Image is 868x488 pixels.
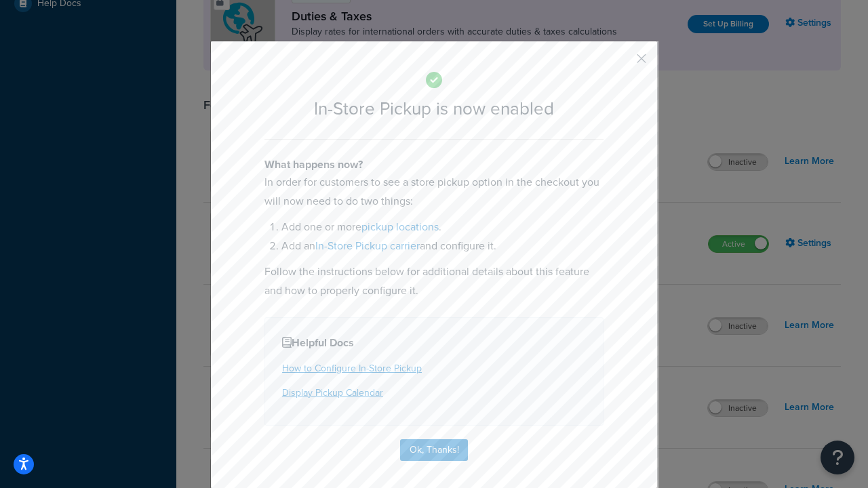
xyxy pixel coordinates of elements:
a: Display Pickup Calendar [282,386,383,400]
h2: In-Store Pickup is now enabled [264,99,604,119]
button: Ok, Thanks! [400,439,468,461]
a: In-Store Pickup carrier [315,238,420,253]
h4: Helpful Docs [282,335,586,351]
a: How to Configure In-Store Pickup [282,361,422,375]
li: Add an and configure it. [281,237,604,256]
h4: What happens now? [264,157,604,173]
li: Add one or more . [281,218,604,237]
p: In order for customers to see a store pickup option in the checkout you will now need to do two t... [264,173,604,211]
a: pickup locations [361,219,439,235]
p: Follow the instructions below for additional details about this feature and how to properly confi... [264,262,604,300]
